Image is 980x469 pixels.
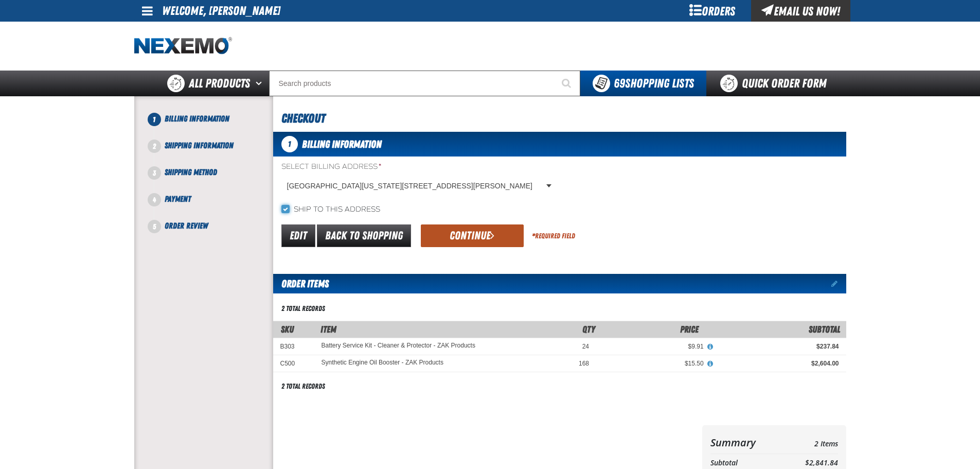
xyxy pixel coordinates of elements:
[704,359,717,369] button: View All Prices for Synthetic Engine Oil Booster - ZAK Products
[582,343,589,350] span: 24
[322,342,475,350] a: Battery Service Kit - Cleaner & Protector - ZAK Products
[148,166,161,180] span: 3
[281,136,298,152] span: 1
[154,140,273,166] li: Shipping Information. Step 2 of 5. Not Completed
[831,280,846,287] a: Edit items
[281,224,315,247] a: Edit
[322,359,443,367] a: Synthetic Engine Oil Booster - ZAK Products
[165,221,208,231] span: Order Review
[287,181,544,192] span: [GEOGRAPHIC_DATA][US_STATE][STREET_ADDRESS][PERSON_NAME]
[148,140,161,153] span: 2
[777,433,838,451] td: 2 Items
[189,74,250,93] span: All Products
[154,193,273,220] li: Payment. Step 4 of 5. Not Completed
[302,138,382,150] span: Billing Information
[579,360,589,367] span: 168
[680,324,699,335] span: Price
[281,111,325,126] span: Checkout
[269,71,580,96] input: Search
[614,76,694,91] span: Shopping Lists
[154,166,273,193] li: Shipping Method. Step 3 of 5. Not Completed
[281,304,325,314] div: 2 total records
[704,342,717,352] button: View All Prices for Battery Service Kit - Cleaner & Protector - ZAK Products
[603,342,704,351] div: $9.91
[273,355,314,372] td: C500
[281,205,290,213] input: Ship to this address
[165,167,217,177] span: Shipping Method
[148,220,161,233] span: 5
[134,37,232,55] a: Home
[809,324,840,335] span: Subtotal
[148,193,161,206] span: 4
[320,324,336,335] span: Item
[317,224,411,247] a: Back to Shopping
[154,113,273,140] li: Billing Information. Step 1 of 5. Not Completed
[147,113,273,232] nav: Checkout steps. Current step is Billing Information. Step 1 of 5
[706,71,846,96] a: Quick Order Form
[580,71,706,96] button: You have 69 Shopping Lists. Open to view details
[582,324,595,335] span: Qty
[252,71,269,96] button: Open All Products pages
[281,162,556,172] label: Select Billing Address
[165,194,191,204] span: Payment
[273,274,329,293] h2: Order Items
[614,76,625,91] strong: 69
[281,381,325,391] div: 2 total records
[603,359,704,368] div: $15.50
[532,231,575,241] div: Required Field
[281,205,380,215] label: Ship to this address
[718,359,839,368] div: $2,604.00
[718,342,839,351] div: $237.84
[555,71,580,96] button: Start Searching
[281,324,294,335] a: SKU
[154,220,273,232] li: Order Review. Step 5 of 5. Not Completed
[710,433,777,451] th: Summary
[273,338,314,355] td: B303
[421,224,524,247] button: Continue
[165,141,234,150] span: Shipping Information
[165,114,229,124] span: Billing Information
[134,37,232,55] img: Nexemo logo
[148,113,161,126] span: 1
